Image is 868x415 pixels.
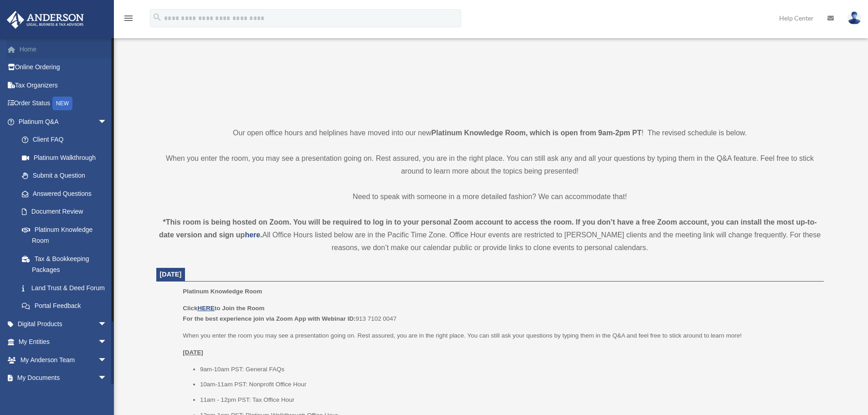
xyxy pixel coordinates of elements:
span: arrow_drop_down [98,351,116,369]
li: 11am - 12pm PST: Tax Office Hour [200,395,817,405]
a: Platinum Knowledge Room [13,220,116,250]
li: 10am-11am PST: Nonprofit Office Hour [200,379,817,390]
p: 913 7102 0047 [183,303,817,324]
i: search [152,12,162,22]
p: When you enter the room you may see a presentation going on. Rest assured, you are in the right p... [183,330,817,341]
a: Tax & Bookkeeping Packages [13,250,121,279]
span: arrow_drop_down [98,315,116,333]
a: My Documentsarrow_drop_down [6,369,121,387]
li: 9am-10am PST: General FAQs [200,364,817,375]
a: Home [6,40,121,58]
a: Tax Organizers [6,76,121,94]
div: All Office Hours listed below are in the Pacific Time Zone. Office Hour events are restricted to ... [156,216,824,254]
b: For the best experience join via Zoom App with Webinar ID: [183,315,355,322]
span: arrow_drop_down [98,113,116,131]
a: Land Trust & Deed Forum [13,279,121,297]
span: Platinum Knowledge Room [183,288,262,295]
span: arrow_drop_down [98,333,116,352]
strong: *This room is being hosted on Zoom. You will be required to log in to your personal Zoom account ... [159,218,817,239]
span: arrow_drop_down [98,369,116,388]
a: HERE [197,305,214,312]
a: Answered Questions [13,184,121,203]
a: My Entitiesarrow_drop_down [6,333,121,351]
strong: . [260,231,262,239]
p: Need to speak with someone in a more detailed fashion? We can accommodate that! [156,190,824,203]
img: User Pic [847,11,861,25]
a: Submit a Question [13,167,121,185]
a: Portal Feedback [13,297,121,315]
a: Online Ordering [6,58,121,77]
p: Our open office hours and helplines have moved into our new ! The revised schedule is below. [156,127,824,139]
a: Client FAQ [13,131,121,149]
a: menu [123,16,134,24]
a: Platinum Walkthrough [13,149,121,167]
div: NEW [52,97,72,110]
span: [DATE] [160,271,182,278]
img: Anderson Advisors Platinum Portal [4,11,87,29]
i: menu [123,13,134,24]
a: Platinum Q&Aarrow_drop_down [6,113,121,131]
strong: Platinum Knowledge Room, which is open from 9am-2pm PT [431,129,642,137]
a: Document Review [13,203,121,221]
u: [DATE] [183,349,203,356]
a: Digital Productsarrow_drop_down [6,315,121,333]
a: Order StatusNEW [6,94,121,113]
a: My Anderson Teamarrow_drop_down [6,351,121,369]
a: here [245,231,260,239]
b: Click to Join the Room [183,305,264,312]
p: When you enter the room, you may see a presentation going on. Rest assured, you are in the right ... [156,152,824,178]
